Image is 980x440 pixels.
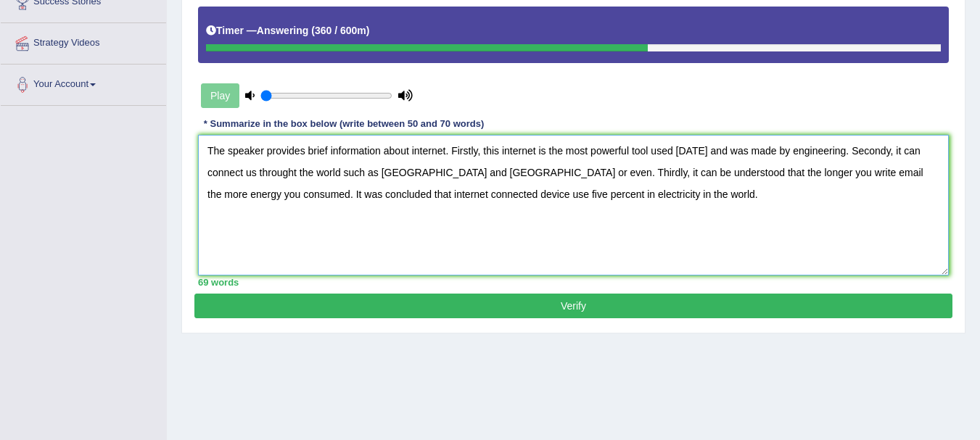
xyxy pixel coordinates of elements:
[198,275,949,289] div: 69 words
[315,25,366,36] b: 360 / 600m
[1,23,166,59] a: Strategy Videos
[206,25,369,36] h5: Timer —
[311,25,315,36] b: (
[198,117,490,131] div: * Summarize in the box below (write between 50 and 70 words)
[257,25,309,36] b: Answering
[1,65,166,101] a: Your Account
[194,294,952,318] button: Verify
[366,25,370,36] b: )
